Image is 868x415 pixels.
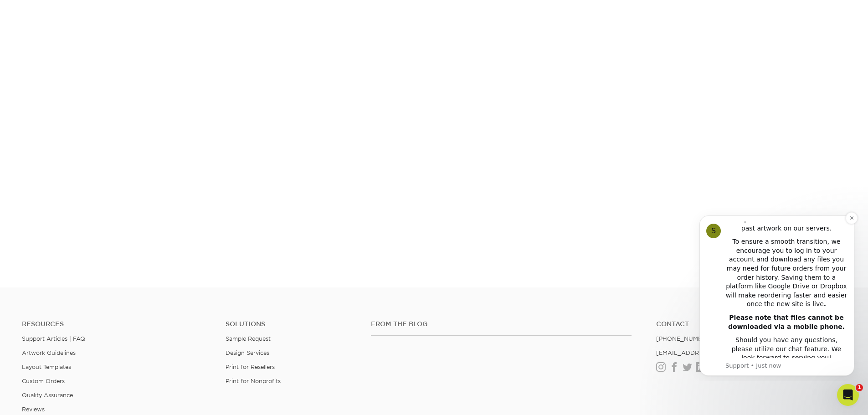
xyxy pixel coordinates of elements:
[226,349,269,356] a: Design Services
[226,320,357,328] h4: Solutions
[22,406,45,413] a: Reviews
[22,335,85,342] a: Support Articles | FAQ
[371,320,632,328] h4: From the Blog
[226,364,275,370] a: Print for Resellers
[226,335,271,342] a: Sample Request
[856,384,863,391] span: 1
[22,349,76,356] a: Artwork Guidelines
[22,378,65,384] a: Custom Orders
[686,207,868,381] iframe: Intercom notifications message
[656,320,846,328] a: Contact
[656,349,765,356] a: [EMAIL_ADDRESS][DOMAIN_NAME]
[22,392,73,399] a: Quality Assurance
[22,364,71,370] a: Layout Templates
[837,384,859,406] iframe: Intercom live chat
[22,320,212,328] h4: Resources
[656,335,713,342] a: [PHONE_NUMBER]
[226,378,281,384] a: Print for Nonprofits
